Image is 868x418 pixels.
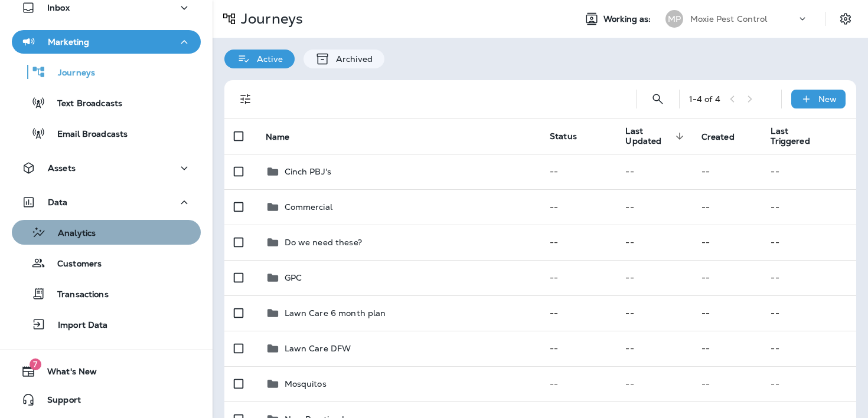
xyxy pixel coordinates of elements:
[818,94,837,104] p: New
[692,331,762,366] td: --
[46,228,96,239] p: Analytics
[771,126,810,146] span: Last Triggered
[616,225,691,260] td: --
[12,360,201,383] button: 7What's New
[285,167,332,176] p: Cinch PBJ's
[285,238,362,247] p: Do we need these?
[45,289,109,301] p: Transactions
[690,14,768,24] p: Moxie Pest Control
[266,131,305,142] span: Name
[550,131,577,141] span: Status
[701,132,735,142] span: Created
[12,388,201,412] button: Support
[285,344,351,353] p: Lawn Care DFW
[761,331,856,366] td: --
[701,131,750,142] span: Created
[761,366,856,401] td: --
[540,366,616,401] td: --
[692,225,762,260] td: --
[761,225,856,260] td: --
[625,126,687,146] span: Last Updated
[45,98,122,110] p: Text Broadcasts
[835,8,856,29] button: Settings
[12,281,201,306] button: Transactions
[45,259,102,270] p: Customers
[35,367,97,381] span: What's New
[646,87,670,111] button: Search Journeys
[771,126,825,146] span: Last Triggered
[540,260,616,295] td: --
[12,220,201,245] button: Analytics
[46,68,95,79] p: Journeys
[285,273,302,282] p: GPC
[692,154,762,189] td: --
[12,312,201,337] button: Import Data
[285,379,327,389] p: Mosquitos
[616,331,691,366] td: --
[12,60,201,84] button: Journeys
[616,154,691,189] td: --
[234,87,257,111] button: Filters
[603,14,654,24] span: Working as:
[48,163,76,173] p: Assets
[285,202,332,212] p: Commercial
[616,366,691,401] td: --
[45,129,128,140] p: Email Broadcasts
[35,395,81,409] span: Support
[330,54,373,64] p: Archived
[46,320,108,331] p: Import Data
[540,154,616,189] td: --
[540,331,616,366] td: --
[47,3,70,12] p: Inbox
[540,295,616,331] td: --
[12,90,201,115] button: Text Broadcasts
[692,260,762,295] td: --
[266,132,290,142] span: Name
[616,189,691,225] td: --
[48,198,68,207] p: Data
[689,94,720,104] div: 1 - 4 of 4
[761,260,856,295] td: --
[692,295,762,331] td: --
[761,295,856,331] td: --
[12,156,201,180] button: Assets
[625,126,671,146] span: Last Updated
[12,251,201,275] button: Customers
[692,189,762,225] td: --
[761,154,856,189] td: --
[12,30,201,54] button: Marketing
[540,225,616,260] td: --
[285,308,386,318] p: Lawn Care 6 month plan
[12,190,201,214] button: Data
[236,10,303,28] p: Journeys
[692,366,762,401] td: --
[251,54,283,64] p: Active
[761,189,856,225] td: --
[30,358,41,370] span: 7
[616,260,691,295] td: --
[12,121,201,146] button: Email Broadcasts
[616,295,691,331] td: --
[48,37,89,47] p: Marketing
[665,10,683,28] div: MP
[540,189,616,225] td: --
